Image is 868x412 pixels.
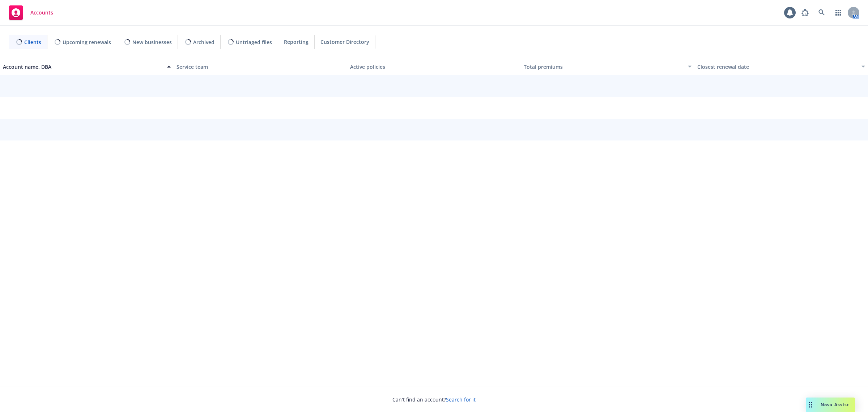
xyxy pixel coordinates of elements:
[174,58,347,75] button: Service team
[347,58,521,75] button: Active policies
[798,5,812,20] a: Report a Bug
[524,63,684,71] div: Total premiums
[24,38,41,46] span: Clients
[176,63,344,71] div: Service team
[3,63,163,71] div: Account name, DBA
[63,38,111,46] span: Upcoming renewals
[814,5,829,20] a: Search
[132,38,172,46] span: New businesses
[284,38,309,46] span: Reporting
[30,10,53,16] span: Accounts
[350,63,518,71] div: Active policies
[521,58,694,75] button: Total premiums
[6,3,56,23] a: Accounts
[320,38,369,46] span: Customer Directory
[236,38,272,46] span: Untriaged files
[392,396,476,403] span: Can't find an account?
[806,398,815,412] div: Drag to move
[821,402,849,408] span: Nova Assist
[193,38,214,46] span: Archived
[831,5,846,20] a: Switch app
[697,63,857,71] div: Closest renewal date
[806,398,855,412] button: Nova Assist
[694,58,868,75] button: Closest renewal date
[446,396,476,403] a: Search for it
